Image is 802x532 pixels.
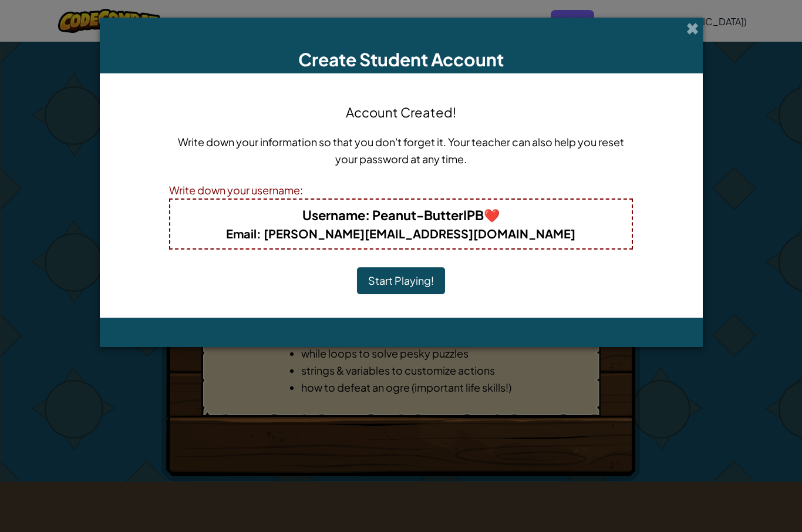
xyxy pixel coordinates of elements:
[346,103,456,122] h4: Account Created!
[302,207,365,223] span: Username
[226,226,575,241] b: : [PERSON_NAME][EMAIL_ADDRESS][DOMAIN_NAME]
[302,207,500,223] b: : Peanut-ButterIPB❤️
[357,267,445,294] button: Start Playing!
[298,48,504,70] span: Create Student Account
[169,181,633,198] div: Write down your username:
[226,226,257,241] span: Email
[169,133,633,167] p: Write down your information so that you don't forget it. Your teacher can also help you reset you...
